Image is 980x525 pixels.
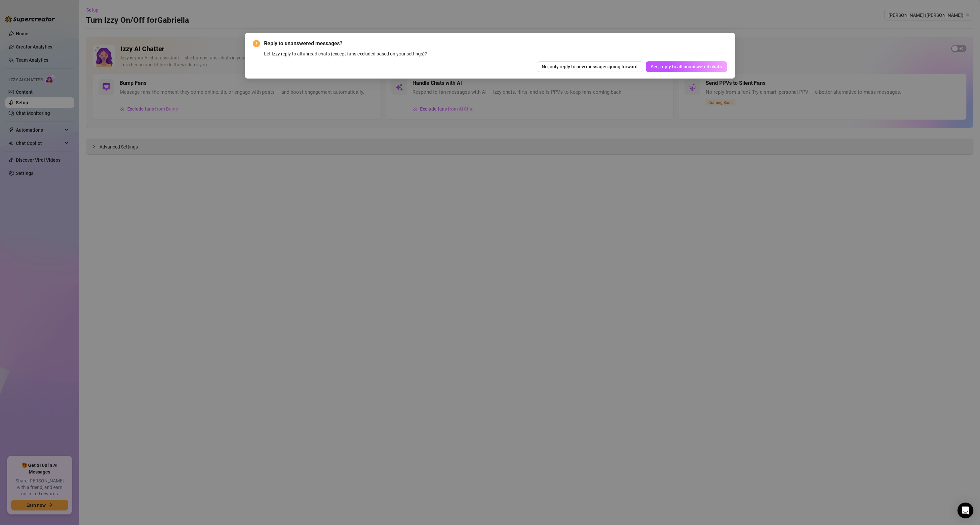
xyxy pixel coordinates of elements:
[537,61,643,72] button: No, only reply to new messages going forward
[651,64,722,69] span: Yes, reply to all unanswered chats
[646,61,727,72] button: Yes, reply to all unanswered chats
[264,50,727,57] div: Let Izzy reply to all unread chats (except fans excluded based on your settings)?
[253,40,260,47] span: exclamation-circle
[542,64,638,69] span: No, only reply to new messages going forward
[958,503,973,518] div: Open Intercom Messenger
[264,40,727,48] span: Reply to unanswered messages?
